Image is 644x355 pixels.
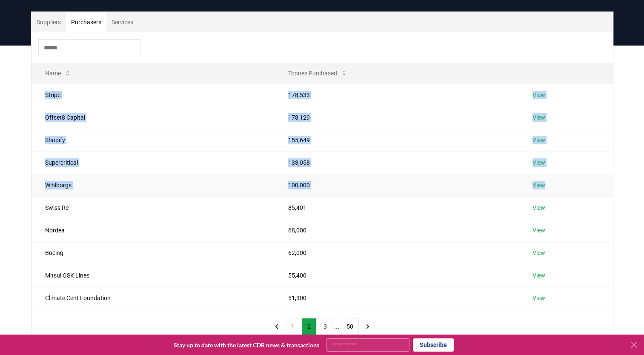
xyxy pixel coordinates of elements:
button: 3 [318,318,332,335]
button: next page [361,318,375,335]
button: previous page [269,318,284,335]
td: 178,533 [275,83,519,106]
td: 51,300 [275,286,519,309]
td: Stripe [31,83,275,106]
td: Swiss Re [31,196,275,219]
button: Services [106,12,138,32]
td: 178,129 [275,106,519,129]
td: Wihlborgs [31,174,275,196]
td: Climate Cent Foundation [31,286,275,309]
button: 2 [302,318,316,335]
a: View [532,158,545,167]
td: 62,000 [275,241,519,264]
button: Purchasers [66,12,106,32]
td: Shopify [31,129,275,151]
li: ... [334,321,339,332]
td: 85,401 [275,196,519,219]
button: 1 [286,318,300,335]
button: 50 [341,318,359,335]
button: Tonnes Purchased [281,65,354,82]
td: 55,400 [275,264,519,286]
td: Nordea [31,219,275,241]
button: Suppliers [31,12,66,32]
td: 155,649 [275,129,519,151]
td: Offset8 Capital [31,106,275,129]
a: View [532,271,545,280]
td: Supercritical [31,151,275,174]
a: View [532,203,545,212]
td: 68,000 [275,219,519,241]
button: Name [38,65,78,82]
a: View [532,294,545,302]
a: View [532,249,545,257]
td: 100,000 [275,174,519,196]
td: Boeing [31,241,275,264]
a: View [532,226,545,235]
a: View [532,181,545,189]
a: View [532,136,545,144]
td: 133,058 [275,151,519,174]
a: View [532,113,545,122]
td: Mitsui OSK Lines [31,264,275,286]
a: View [532,91,545,99]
